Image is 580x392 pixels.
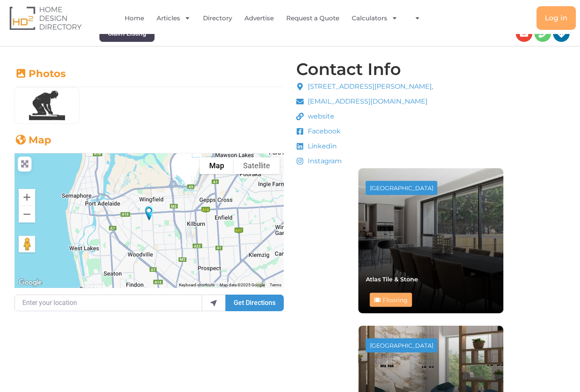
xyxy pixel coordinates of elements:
h4: Contact Info [296,61,401,77]
input: Enter your location [15,295,202,311]
button: Drag Pegman onto the map to open Street View [19,236,35,252]
a: Request a Quote [286,9,339,28]
span: website [306,111,334,121]
img: Tiler [15,87,79,123]
a: Articles [157,9,191,28]
button: Keyboard shortcuts [179,282,215,288]
span: [EMAIL_ADDRESS][DOMAIN_NAME] [306,97,428,106]
span: Instagram [306,156,342,166]
span: Log in [545,15,568,22]
a: Directory [203,9,232,28]
button: Get Directions [225,295,284,311]
a: Open this area in Google Maps (opens a new window) [17,277,44,288]
a: Calculators [352,9,398,28]
a: Map [15,134,51,146]
div: [GEOGRAPHIC_DATA] [370,342,433,348]
div: Bralo Tiling [142,203,157,224]
span: [STREET_ADDRESS][PERSON_NAME], [306,82,433,92]
nav: Menu [118,9,433,28]
a: [EMAIL_ADDRESS][DOMAIN_NAME] [296,97,433,106]
a: Advertise [244,9,274,28]
span: Map data ©2025 Google [220,283,265,287]
a: Home [125,9,144,28]
div: use my location [202,295,226,311]
div: [GEOGRAPHIC_DATA] [370,185,433,191]
button: Show satellite imagery [234,157,280,174]
a: Photos [15,68,66,80]
a: Flooring [383,296,408,303]
button: Zoom out [19,206,35,223]
button: Zoom in [19,189,35,206]
span: Linkedin [306,141,337,151]
a: Log in [536,6,576,30]
img: Google [17,277,44,288]
span: Facebook [306,126,341,136]
a: Atlas Tile & Stone [366,275,418,283]
button: Show street map [200,157,234,174]
a: Terms [270,283,281,287]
